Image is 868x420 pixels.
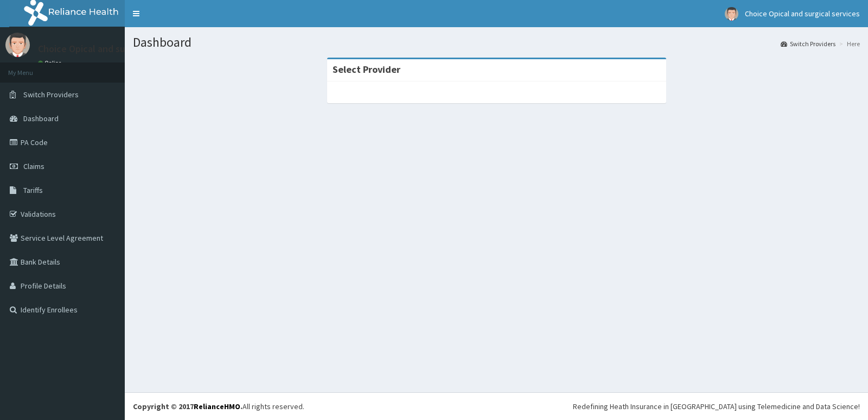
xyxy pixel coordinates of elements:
[23,185,43,195] span: Tariffs
[5,33,30,57] img: User Image
[725,7,738,21] img: User Image
[133,402,242,411] strong: Copyright © 2017 .
[23,161,44,171] span: Claims
[745,9,860,18] span: Choice Opical and surgical services
[38,59,64,67] a: Online
[194,402,240,411] a: RelianceHMO
[573,401,860,412] div: Redefining Heath Insurance in [GEOGRAPHIC_DATA] using Telemedicine and Data Science!
[781,39,835,48] a: Switch Providers
[837,39,860,48] li: Here
[23,114,59,123] span: Dashboard
[133,35,860,49] h1: Dashboard
[333,63,400,76] strong: Select Provider
[23,90,79,99] span: Switch Providers
[125,392,868,420] footer: All rights reserved.
[38,44,185,54] p: Choice Opical and surgical services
